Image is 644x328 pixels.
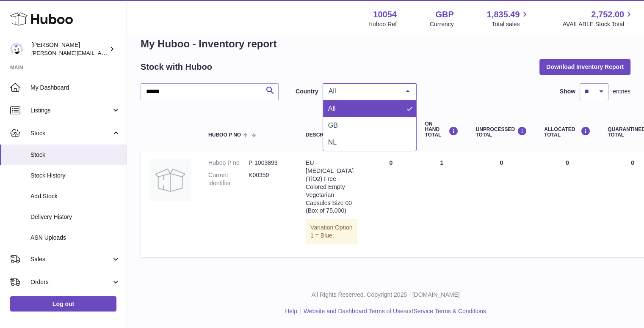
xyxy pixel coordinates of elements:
span: 2,752.00 [591,9,624,20]
div: [PERSON_NAME] [31,41,108,57]
a: Service Terms & Conditions [413,308,486,314]
div: ALLOCATED Total [544,126,591,138]
span: My Dashboard [30,84,120,92]
span: Sales [30,255,111,263]
a: Help [285,308,297,314]
span: All [328,105,336,112]
span: Listings [30,107,111,115]
img: product image [149,159,191,201]
dd: K00359 [249,171,289,187]
label: Show [560,87,575,96]
span: ASN Uploads [30,234,120,242]
span: AVAILABLE Stock Total [562,20,634,28]
div: UNPROCESSED Total [475,126,527,138]
div: Variation: [306,219,357,244]
span: Stock [30,151,120,159]
div: EU - [MEDICAL_DATA] (TiO2) Free - Colored Empty Vegetarian Capsules Size 00 (Box of 75,000) [306,159,357,215]
h1: My Huboo - Inventory report [141,37,630,51]
li: and [301,307,486,315]
a: 1,835.49 Total sales [487,9,530,28]
strong: GBP [435,9,453,20]
span: Stock [30,129,111,137]
a: Log out [10,296,116,312]
span: Huboo P no [208,132,241,138]
div: Huboo Ref [368,20,397,28]
p: All Rights Reserved. Copyright 2025 - [DOMAIN_NAME] [134,291,637,299]
td: 0 [365,150,416,257]
span: [PERSON_NAME][EMAIL_ADDRESS][DOMAIN_NAME] [31,49,170,56]
h2: Stock with Huboo [141,61,212,73]
dt: Huboo P no [208,159,249,167]
td: 0 [467,150,536,257]
span: All [326,87,399,96]
span: GB [328,122,338,129]
label: Country [296,87,318,96]
button: Download Inventory Report [539,59,630,74]
strong: 10054 [373,9,397,20]
span: 1,835.49 [487,9,520,20]
a: 2,752.00 AVAILABLE Stock Total [562,9,634,28]
td: 1 [416,150,467,257]
span: Add Stock [30,192,120,200]
span: Stock History [30,172,120,180]
dd: P-1003893 [249,159,289,167]
dt: Current identifier [208,171,249,187]
span: Total sales [492,20,529,28]
td: 0 [536,150,599,257]
span: Orders [30,278,111,286]
span: NL [328,139,337,146]
span: Description [306,132,340,138]
span: 0 [631,159,634,166]
span: Delivery History [30,213,120,221]
img: luz@capsuline.com [10,43,23,55]
div: Currency [430,20,454,28]
a: Website and Dashboard Terms of Use [304,308,404,314]
span: entries [613,87,630,96]
div: ON HAND Total [425,121,459,138]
